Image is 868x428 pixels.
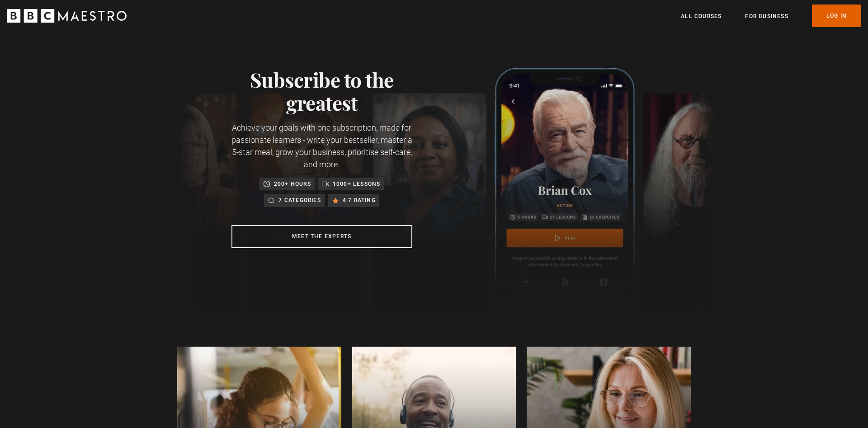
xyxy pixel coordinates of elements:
[681,12,722,21] a: All Courses
[231,122,412,170] p: Achieve your goals with one subscription, made for passionate learners - write your bestseller, m...
[231,68,412,114] h1: Subscribe to the greatest
[812,5,861,27] a: Log In
[343,196,376,205] p: 4.7 rating
[278,196,321,205] p: 7 categories
[274,179,311,188] p: 200+ hours
[333,179,381,188] p: 1000+ lessons
[231,225,412,248] a: Meet the experts
[681,5,861,27] nav: Primary
[745,12,788,21] a: For business
[7,9,127,23] svg: BBC Maestro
